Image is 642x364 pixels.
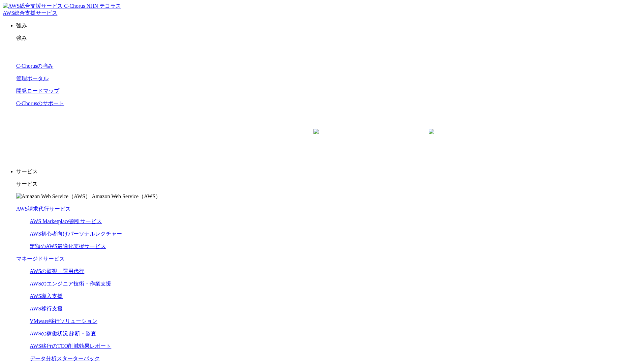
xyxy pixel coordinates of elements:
p: サービス [16,181,639,188]
a: マネージドサービス [16,256,65,262]
a: AWS総合支援サービス C-Chorus NHN テコラスAWS総合支援サービス [3,3,121,16]
a: C-Chorusのサポート [16,100,64,106]
a: AWS請求代行サービス [16,206,71,212]
a: AWSの稼働状況 診断・監査 [30,331,96,336]
a: データ分析スターターパック [30,356,100,361]
p: サービス [16,168,639,175]
img: 矢印 [429,129,434,146]
img: Amazon Web Service（AWS） [16,193,91,200]
a: 定額のAWS最適化支援サービス [30,243,106,249]
a: AWS移行のTCO削減効果レポート [30,343,111,349]
span: Amazon Web Service（AWS） [92,193,161,199]
a: 開発ロードマップ [16,88,59,94]
a: 管理ポータル [16,75,49,81]
a: AWS Marketplace割引サービス [30,218,102,224]
a: まずは相談する [331,129,440,146]
a: AWSのエンジニア技術・作業支援 [30,281,111,286]
a: AWS初心者向けパーソナルレクチャー [30,231,122,237]
a: AWSの監視・運用代行 [30,268,84,274]
a: VMware移行ソリューション [30,318,97,324]
p: 強み [16,35,639,42]
a: AWS移行支援 [30,306,63,311]
a: C-Chorusの強み [16,63,53,69]
img: AWS総合支援サービス C-Chorus [3,3,85,10]
a: 資料を請求する [216,129,325,146]
p: 強み [16,22,639,29]
a: AWS導入支援 [30,293,63,299]
img: 矢印 [313,129,319,146]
